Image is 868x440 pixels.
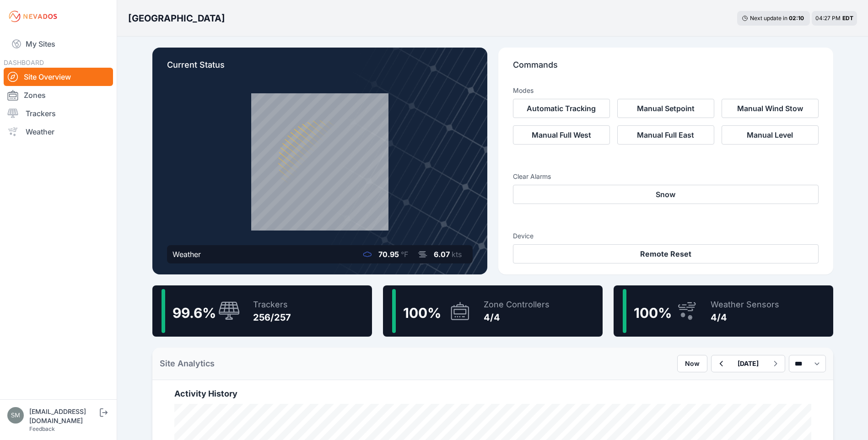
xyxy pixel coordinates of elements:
[128,12,225,25] h3: [GEOGRAPHIC_DATA]
[403,305,441,321] span: 100 %
[29,425,55,432] a: Feedback
[152,285,372,337] a: 99.6%Trackers256/257
[4,33,113,55] a: My Sites
[173,249,201,260] div: Weather
[167,59,473,79] p: Current Status
[634,305,672,321] span: 100 %
[253,298,291,311] div: Trackers
[513,172,819,181] h3: Clear Alarms
[29,407,98,425] div: [EMAIL_ADDRESS][DOMAIN_NAME]
[484,311,550,324] div: 4/4
[4,86,113,104] a: Zones
[4,123,113,141] a: Weather
[378,250,399,259] span: 70.95
[513,125,610,145] button: Manual Full West
[722,125,819,145] button: Manual Level
[7,9,59,24] img: Nevados
[815,15,841,21] span: 04:27 PM
[614,285,833,337] a: 100%Weather Sensors4/4
[513,231,819,241] h3: Device
[401,250,408,259] span: °F
[4,104,113,123] a: Trackers
[128,6,225,30] nav: Breadcrumb
[750,15,787,21] span: Next update in
[513,99,610,118] button: Automatic Tracking
[383,285,603,337] a: 100%Zone Controllers4/4
[513,185,819,204] button: Snow
[842,15,853,21] span: EDT
[484,298,550,311] div: Zone Controllers
[452,250,462,259] span: kts
[617,99,714,118] button: Manual Setpoint
[173,305,216,321] span: 99.6 %
[722,99,819,118] button: Manual Wind Stow
[513,59,819,79] p: Commands
[730,355,766,372] button: [DATE]
[4,59,44,66] span: DASHBOARD
[789,15,805,22] div: 02 : 10
[253,311,291,324] div: 256/257
[434,250,450,259] span: 6.07
[160,357,215,370] h2: Site Analytics
[711,311,779,324] div: 4/4
[4,68,113,86] a: Site Overview
[174,387,811,400] h2: Activity History
[677,355,707,372] button: Now
[617,125,714,145] button: Manual Full East
[513,86,534,95] h3: Modes
[7,407,24,424] img: smishra@gspp.com
[513,244,819,263] button: Remote Reset
[711,298,779,311] div: Weather Sensors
